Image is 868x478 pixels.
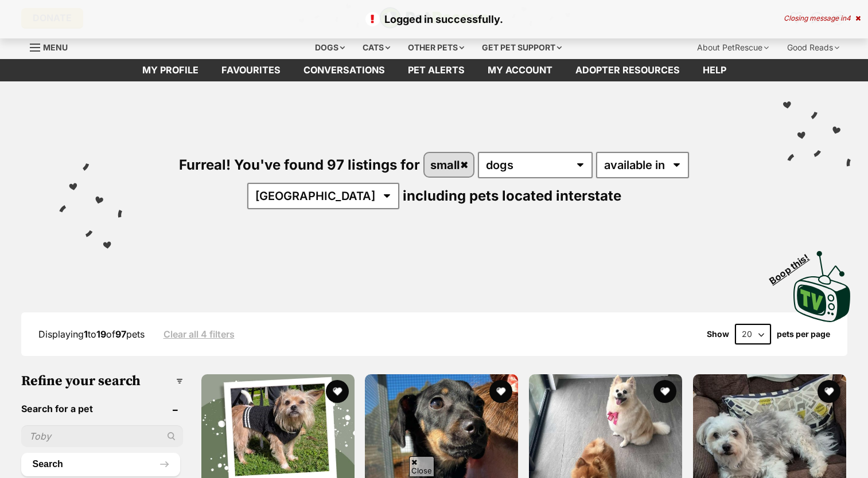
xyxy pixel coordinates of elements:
label: pets per page [777,330,830,339]
span: Boop this! [768,245,820,286]
a: Favourites [210,59,292,81]
div: Other pets [400,36,472,59]
div: Cats [355,36,398,59]
span: Show [707,330,729,339]
a: Menu [30,36,76,57]
button: favourite [325,380,348,403]
div: Good Reads [779,36,847,59]
button: favourite [818,380,840,403]
a: Adopter resources [564,59,691,81]
a: small [425,153,473,177]
button: favourite [653,380,676,403]
a: Clear all 4 filters [164,329,235,339]
div: Closing message in [784,14,861,22]
span: 4 [846,14,851,22]
a: Pet alerts [396,59,476,81]
span: Menu [43,42,68,52]
span: Displaying to of pets [38,328,145,340]
img: PetRescue TV logo [793,251,851,322]
span: including pets located interstate [403,187,621,204]
a: conversations [292,59,396,81]
strong: 97 [115,328,126,340]
a: Boop this! [793,241,851,324]
span: Close [409,456,434,476]
div: Get pet support [474,36,570,59]
div: About PetRescue [689,36,777,59]
strong: 19 [96,328,106,340]
a: My profile [131,59,210,81]
input: Toby [21,425,183,447]
span: Furreal! You've found 97 listings for [179,156,420,173]
button: Search [21,453,180,476]
a: Help [691,59,738,81]
button: favourite [489,380,512,403]
div: Dogs [307,36,353,59]
strong: 1 [84,328,88,340]
p: Logged in successfully. [11,11,857,27]
a: My account [476,59,564,81]
header: Search for a pet [21,403,183,414]
h3: Refine your search [21,373,183,389]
